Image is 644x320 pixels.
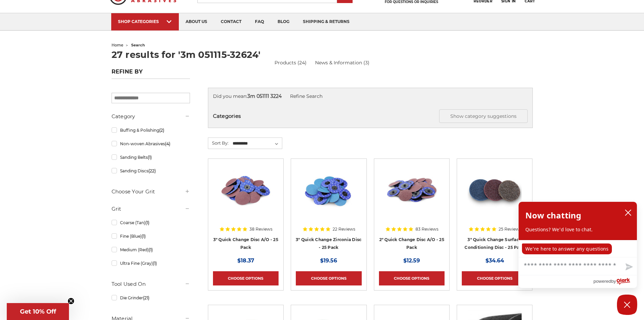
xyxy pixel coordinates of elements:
span: (4) [165,141,170,146]
span: by [611,277,616,285]
a: Choose Options [296,271,361,285]
span: $34.64 [485,257,504,264]
h1: 27 results for '3m 051115-32624' [112,50,533,59]
a: shipping & returns [296,13,356,30]
a: Medium (Red) [112,244,190,256]
div: Get 10% OffClose teaser [7,303,69,320]
span: 22 Reviews [333,227,355,231]
span: $12.59 [403,257,420,264]
a: Coarse (Tan) [112,217,190,229]
div: SHOP CATEGORIES [118,19,172,24]
a: 3" Quick Change Zirconia Disc - 25 Pack [296,237,361,250]
a: about us [179,13,214,30]
button: Show category suggestions [439,109,528,123]
p: We're here to answer any questions [522,243,612,254]
a: Non-woven Abrasives [112,138,190,150]
a: 3-inch surface conditioning quick change disc by Black Hawk Abrasives [462,164,527,229]
a: home [112,43,123,47]
a: faq [248,13,271,30]
a: Choose Options [213,271,279,285]
img: 2 inch red aluminum oxide quick change sanding discs for metalwork [385,164,439,218]
button: Close Chatbox [617,295,637,315]
label: Sort By: [208,138,229,148]
h5: Grit [112,205,190,213]
a: Fine (Blue) [112,230,190,242]
h5: Refine by [112,68,190,79]
button: close chatbox [623,208,634,218]
span: 38 Reviews [249,227,272,231]
div: Did you mean: [213,93,528,100]
span: $18.37 [237,257,254,264]
a: blog [271,13,296,30]
h2: Now chatting [525,209,581,222]
span: search [131,43,145,47]
p: Questions? We'd love to chat. [525,226,630,233]
a: 2" Quick Change Disc A/O - 25 Pack [379,237,444,250]
span: (1) [149,247,153,252]
span: $19.56 [320,257,337,264]
a: Ultra Fine (Gray) [112,257,190,269]
span: 83 Reviews [415,227,438,231]
a: Products (24) [275,60,307,66]
a: 2 inch red aluminum oxide quick change sanding discs for metalwork [379,164,445,229]
h5: Categories [213,109,528,123]
a: Sanding Belts [112,151,190,163]
div: chat [519,240,637,257]
a: contact [214,13,248,30]
span: (21) [143,295,149,300]
span: (22) [148,168,156,173]
a: News & Information (3) [315,59,369,66]
strong: 3m 051111 3224 [247,93,282,99]
button: Send message [620,259,637,275]
select: Sort By: [232,138,282,149]
img: Set of 3-inch Metalworking Discs in 80 Grit, quick-change Zirconia abrasive by Empire Abrasives, ... [302,164,356,218]
a: 3" Quick Change Surface Conditioning Disc - 25 Pack [464,237,525,250]
span: (1) [153,261,157,266]
img: 3-inch aluminum oxide quick change sanding discs for sanding and deburring [219,164,273,218]
span: 25 Reviews [499,227,521,231]
a: Refine Search [290,93,323,99]
span: Get 10% Off [20,308,56,315]
h5: Category [112,112,190,121]
h5: Tool Used On [112,280,190,288]
span: (1) [142,234,146,239]
span: (1) [145,220,149,225]
a: Choose Options [379,271,445,285]
span: (2) [159,128,164,133]
a: Buffing & Polishing [112,124,190,136]
img: 3-inch surface conditioning quick change disc by Black Hawk Abrasives [468,164,522,218]
h5: Choose Your Grit [112,188,190,196]
div: olark chatbox [518,201,637,288]
a: Die Grinder [112,292,190,304]
a: Set of 3-inch Metalworking Discs in 80 Grit, quick-change Zirconia abrasive by Empire Abrasives, ... [296,164,361,229]
a: 3-inch aluminum oxide quick change sanding discs for sanding and deburring [213,164,279,229]
a: Sanding Discs [112,165,190,177]
button: Close teaser [68,298,74,304]
a: Powered by Olark [593,275,637,288]
a: Choose Options [462,271,527,285]
a: 3" Quick Change Disc A/O - 25 Pack [213,237,278,250]
span: powered [593,277,611,285]
span: (1) [148,155,152,160]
